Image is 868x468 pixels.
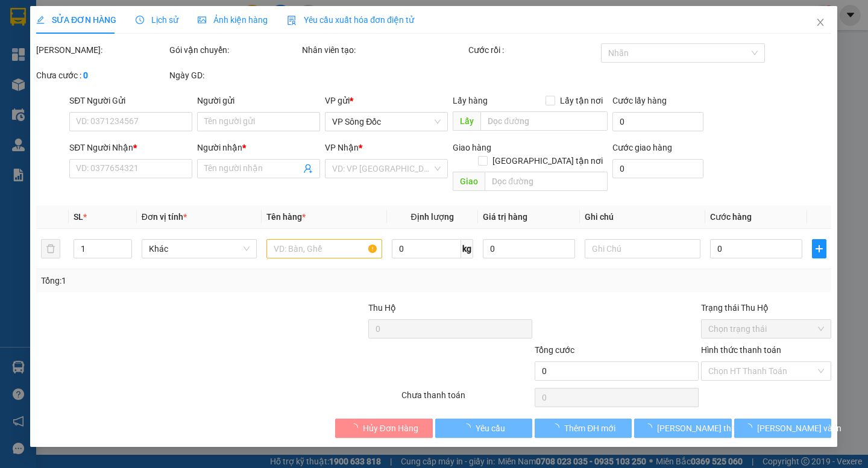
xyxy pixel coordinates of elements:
label: Cước lấy hàng [613,96,667,105]
div: Cước rồi : [468,43,599,57]
span: VP Nhận [325,143,359,152]
input: Dọc đường [485,172,608,191]
button: Close [804,6,838,40]
button: plus [813,239,827,258]
span: [GEOGRAPHIC_DATA] tận nơi [488,154,608,167]
div: Trạng thái Thu Hộ [701,301,832,314]
button: [PERSON_NAME] và In [734,419,831,438]
div: Tổng: 1 [41,274,336,287]
th: Ghi chú [580,205,705,229]
span: picture [198,16,207,24]
input: Dọc đường [481,111,608,131]
span: Yêu cầu xuất hóa đơn điện tử [288,15,415,25]
div: SĐT Người Nhận [70,141,193,154]
span: Định lượng [411,212,454,222]
input: Cước lấy hàng [613,112,704,131]
span: user-add [304,164,313,173]
span: SL [74,212,83,222]
img: icon [288,16,297,25]
span: loading [744,423,757,432]
input: VD: Bàn, Ghế [267,239,382,258]
button: Hủy Đơn Hàng [336,419,433,438]
span: environment [69,29,79,39]
span: Ảnh kiện hàng [198,15,268,25]
div: Chưa cước : [36,69,167,82]
span: loading [350,423,363,432]
div: [PERSON_NAME]: [36,43,167,57]
span: Tên hàng [267,212,306,222]
span: Thêm ĐH mới [565,422,616,435]
button: delete [41,239,60,258]
span: loading [644,423,658,432]
span: Giá trị hàng [483,212,527,222]
span: plus [813,244,826,254]
div: Chưa thanh toán [401,388,534,410]
div: Gói vận chuyển: [169,43,300,57]
span: Lấy [453,111,481,131]
input: Ghi Chú [585,239,700,258]
div: Nhân viên tạo: [302,43,466,57]
input: Cước giao hàng [613,159,704,178]
span: [PERSON_NAME] và In [757,422,841,435]
span: SỬA ĐƠN HÀNG [36,15,116,25]
span: Chọn trạng thái [708,320,825,338]
span: VP Sông Đốc [333,113,441,131]
li: 02839.63.63.63 [5,42,230,57]
span: Cước hàng [710,212,752,222]
span: Lấy hàng [453,96,488,105]
div: SĐT Người Gửi [70,94,193,107]
span: Lấy tận nơi [556,94,608,107]
label: Cước giao hàng [613,143,673,152]
b: GỬI : VP Sông Đốc [5,75,145,95]
span: Giao hàng [453,143,492,152]
span: [PERSON_NAME] thay đổi [658,422,754,435]
span: Hủy Đơn Hàng [363,422,418,435]
span: kg [461,239,473,258]
span: loading [552,423,565,432]
span: Lịch sử [136,15,179,25]
span: close [816,17,826,27]
span: edit [36,16,45,24]
div: Người gửi [198,94,321,107]
span: Yêu cầu [476,422,505,435]
span: Khác [149,240,250,258]
li: 85 [PERSON_NAME] [5,27,230,42]
span: Thu Hộ [369,303,397,313]
label: Hình thức thanh toán [701,345,781,355]
div: Người nhận [198,141,321,154]
div: Ngày GD: [169,69,300,82]
span: clock-circle [136,16,145,24]
span: loading [462,423,476,432]
button: [PERSON_NAME] thay đổi [635,419,732,438]
div: VP gửi [325,94,448,107]
button: Thêm ĐH mới [535,419,632,438]
span: Giao [453,172,485,191]
span: phone [69,44,79,54]
b: 0 [83,70,88,80]
button: Yêu cầu [435,419,532,438]
span: Đơn vị tính [142,212,187,222]
b: [PERSON_NAME] [69,8,171,23]
span: Tổng cước [535,345,574,355]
